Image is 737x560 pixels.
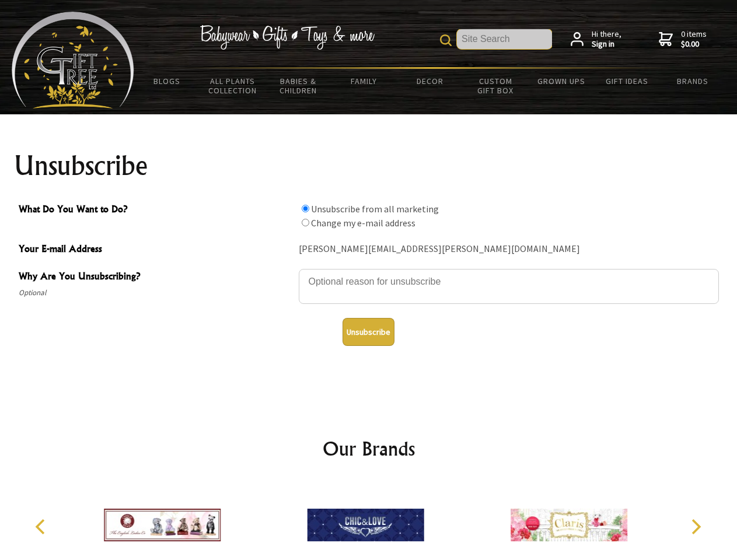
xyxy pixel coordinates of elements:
input: What Do You Want to Do? [302,219,309,226]
a: Gift Ideas [594,69,660,93]
button: Previous [29,514,55,540]
input: What Do You Want to Do? [302,205,309,212]
img: Babywear - Gifts - Toys & more [200,25,375,50]
label: Change my e-mail address [311,217,415,229]
span: Hi there, [592,29,621,50]
a: Custom Gift Box [463,69,529,103]
a: BLOGS [134,69,200,93]
button: Next [683,514,708,540]
span: What Do You Want to Do? [19,202,293,219]
span: Optional [19,286,293,300]
a: Hi there,Sign in [571,29,621,50]
input: Site Search [457,29,552,49]
span: Your E-mail Address [19,242,293,258]
img: product search [440,34,452,46]
a: Brands [660,69,726,93]
label: Unsubscribe from all marketing [311,203,439,215]
strong: Sign in [592,39,621,50]
h1: Unsubscribe [14,152,724,180]
button: Unsubscribe [343,318,394,346]
textarea: Why Are You Unsubscribing? [299,269,719,304]
a: Grown Ups [528,69,594,93]
a: Decor [397,69,463,93]
span: Why Are You Unsubscribing? [19,269,293,286]
a: Babies & Children [266,69,331,103]
a: 0 items$0.00 [659,29,707,50]
h2: Our Brands [23,435,714,463]
span: 0 items [681,29,707,50]
a: Family [331,69,397,93]
strong: $0.00 [681,39,707,50]
a: All Plants Collection [200,69,266,103]
div: [PERSON_NAME][EMAIL_ADDRESS][PERSON_NAME][DOMAIN_NAME] [299,240,719,258]
img: Babyware - Gifts - Toys and more... [12,12,134,108]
